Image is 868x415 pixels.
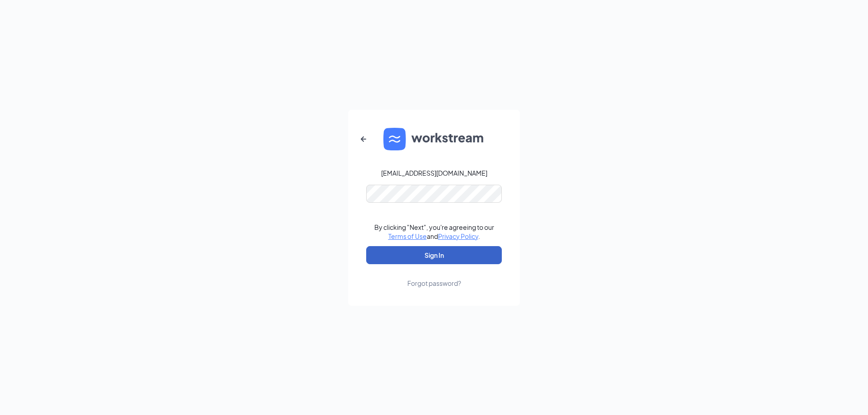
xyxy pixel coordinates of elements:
[381,168,487,177] div: [EMAIL_ADDRESS][DOMAIN_NAME]
[388,232,427,240] a: Terms of Use
[383,128,485,150] img: WS logo and Workstream text
[407,279,461,288] div: Forgot password?
[353,128,374,150] button: ArrowLeftNew
[366,246,502,264] button: Sign In
[374,223,494,241] div: By clicking "Next", you're agreeing to our and .
[438,232,478,240] a: Privacy Policy
[407,264,461,288] a: Forgot password?
[358,134,369,145] svg: ArrowLeftNew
